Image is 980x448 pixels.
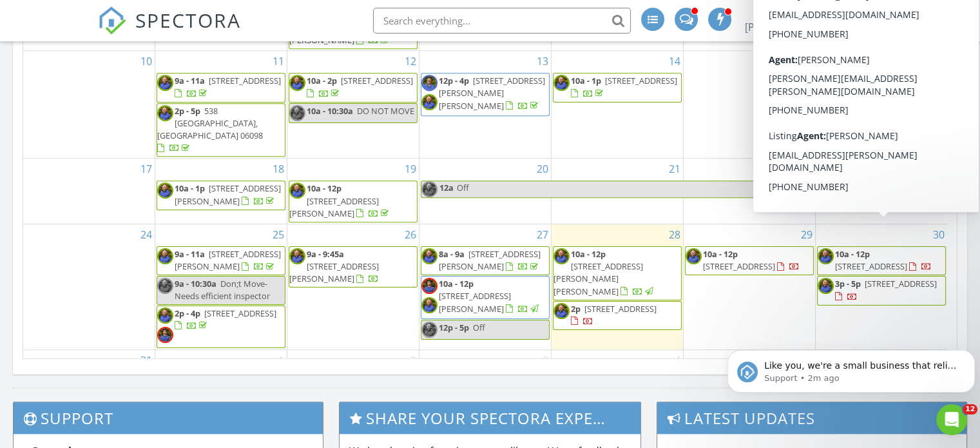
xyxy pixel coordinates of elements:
a: 10a - 2p [STREET_ADDRESS] [307,75,413,99]
span: [STREET_ADDRESS][PERSON_NAME][PERSON_NAME] [439,75,545,111]
img: may_2025.jpg [157,75,173,91]
a: Go to August 28, 2025 [666,224,683,245]
a: Go to August 19, 2025 [402,159,419,179]
h3: Support [14,402,323,434]
span: 9a - 11a [175,75,205,86]
td: Go to August 17, 2025 [23,159,155,224]
img: may_2025.jpg [157,278,173,294]
span: 12p - 4p [439,75,469,86]
img: gavin.jpg [157,327,173,343]
input: Search everything... [373,8,631,34]
span: [STREET_ADDRESS] [605,75,677,86]
span: 9a - 9:45a [307,248,344,260]
span: 10a - 2p [307,75,337,86]
a: 10a - 12p [STREET_ADDRESS][PERSON_NAME][PERSON_NAME] [553,246,682,300]
td: Go to August 25, 2025 [155,224,287,349]
a: 2p [STREET_ADDRESS] [571,303,657,327]
a: 8a - 9a [STREET_ADDRESS][PERSON_NAME] [439,248,541,272]
span: 10a - 12p [835,248,870,260]
a: 8a - 9a [STREET_ADDRESS][PERSON_NAME] [421,246,550,275]
a: 10a - 12p [STREET_ADDRESS] [817,180,946,209]
a: Go to August 26, 2025 [402,224,419,245]
img: may_2025.jpg [289,248,305,264]
span: [STREET_ADDRESS][PERSON_NAME] [289,195,379,219]
a: 9a - 9:45a [STREET_ADDRESS][PERSON_NAME] [289,248,379,284]
img: may_2025.jpg [818,75,834,91]
a: 10a - 12p [STREET_ADDRESS] [685,246,814,275]
img: may_2025.jpg [289,75,305,91]
span: [STREET_ADDRESS] [209,75,281,86]
a: Go to August 21, 2025 [666,159,683,179]
td: Go to August 27, 2025 [419,224,552,349]
span: 2p - 5p [175,105,200,117]
span: 10a - 1p [571,75,601,86]
a: 12p - 4p [STREET_ADDRESS][PERSON_NAME][PERSON_NAME] [421,73,550,115]
span: [STREET_ADDRESS][PERSON_NAME] [175,248,281,272]
a: 9a - 11a [STREET_ADDRESS][PERSON_NAME] [175,248,281,272]
td: Go to August 29, 2025 [683,224,815,349]
a: Go to September 1, 2025 [276,350,287,371]
td: Go to August 18, 2025 [155,159,287,224]
a: 2p - 5p 538 [GEOGRAPHIC_DATA], [GEOGRAPHIC_DATA] 06098 [157,105,263,154]
img: may_2025.jpg [421,248,437,264]
a: 9a - 9:45a [STREET_ADDRESS][PERSON_NAME] [289,246,418,288]
a: 2p - 4p [STREET_ADDRESS] [175,307,276,331]
td: Go to August 24, 2025 [23,224,155,349]
a: 10a - 12p [STREET_ADDRESS][PERSON_NAME][PERSON_NAME] [553,248,655,297]
a: 10a - 1p [STREET_ADDRESS] [571,75,677,99]
span: DO NOT MOVE [357,105,414,117]
td: Go to August 20, 2025 [419,159,552,224]
td: Go to August 22, 2025 [683,159,815,224]
a: Go to August 16, 2025 [930,51,947,72]
span: [STREET_ADDRESS][PERSON_NAME] [439,248,541,272]
img: may_2025.jpg [818,248,834,264]
a: 10a - 12p [STREET_ADDRESS][PERSON_NAME] [289,182,391,219]
a: 9a - 11a [STREET_ADDRESS][PERSON_NAME] [157,246,285,275]
td: Go to August 12, 2025 [287,51,419,159]
span: 10a - 12p [307,182,341,194]
a: 12p - 4p [STREET_ADDRESS][PERSON_NAME][PERSON_NAME] [439,75,545,111]
span: 9a - 10:30a [175,278,216,289]
td: Go to August 28, 2025 [551,224,683,349]
iframe: Intercom notifications message [722,323,980,413]
span: 10a - 12p [439,278,474,289]
div: [PERSON_NAME] [780,8,864,21]
a: Go to August 22, 2025 [798,159,815,179]
td: Go to August 16, 2025 [815,51,947,159]
span: [STREET_ADDRESS][PERSON_NAME] [175,182,281,206]
a: Go to August 29, 2025 [798,224,815,245]
span: 2p [571,303,581,315]
img: may_2025.jpg [157,248,173,264]
span: 10a - 12p [571,248,606,260]
span: Off-Funeral Service [835,75,920,99]
span: 8a - 9a [439,248,465,260]
img: gavin.jpg [421,278,437,294]
span: [STREET_ADDRESS] [341,75,413,86]
a: 10a - 12p [STREET_ADDRESS][PERSON_NAME] [289,180,418,222]
span: [STREET_ADDRESS][PERSON_NAME] [439,290,511,314]
span: [STREET_ADDRESS][PERSON_NAME] [289,260,379,284]
td: Go to August 10, 2025 [23,51,155,159]
td: Go to September 1, 2025 [155,350,287,403]
span: [STREET_ADDRESS] [204,307,276,319]
span: 2p - 4p [175,307,200,319]
td: Go to August 19, 2025 [287,159,419,224]
a: 9a - 11a [STREET_ADDRESS] [157,73,285,102]
img: may_2025.jpg [553,75,570,91]
a: Go to August 27, 2025 [534,224,551,245]
span: 3p - 5p [835,278,861,289]
span: Off [473,322,485,333]
img: The Best Home Inspection Software - Spectora [98,6,126,35]
h3: Latest Updates [657,402,966,434]
a: Go to August 14, 2025 [666,51,683,72]
a: Go to September 3, 2025 [540,350,551,371]
iframe: Intercom live chat [936,404,967,435]
td: Go to August 26, 2025 [287,224,419,349]
img: may_2025.jpg [421,322,437,338]
a: Go to August 25, 2025 [270,224,287,245]
td: Go to August 11, 2025 [155,51,287,159]
a: 10a - 12p [STREET_ADDRESS][PERSON_NAME] [439,278,541,314]
td: Go to August 21, 2025 [551,159,683,224]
